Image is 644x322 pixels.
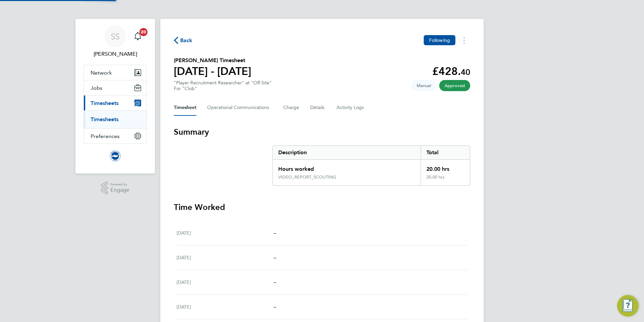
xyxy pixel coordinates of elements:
span: Timesheets [91,100,119,106]
button: Timesheets Menu [458,35,470,46]
span: – [273,230,276,236]
span: 20 [139,28,148,36]
button: Preferences [84,129,147,143]
a: Powered byEngage [101,182,130,194]
button: Back [174,36,193,45]
div: Hours worked [273,160,421,175]
span: 40 [461,67,470,77]
span: Engage [110,187,129,193]
div: [DATE] [176,253,273,262]
h2: [PERSON_NAME] Timesheet [174,56,251,64]
span: Following [429,37,450,43]
button: Jobs [84,80,147,95]
span: Suzi Swadling [84,50,147,58]
button: Charge [283,100,299,116]
div: 20.00 hrs [421,175,470,185]
div: [DATE] [176,278,273,286]
h3: Time Worked [174,202,470,213]
span: Preferences [91,133,120,139]
img: brightonandhovealbion-logo-retina.png [110,151,121,161]
span: Network [91,70,112,76]
span: – [273,303,276,310]
div: [DATE] [176,229,273,237]
app-decimal: £428. [432,65,470,78]
h1: [DATE] - [DATE] [174,64,251,78]
a: 20 [131,26,144,47]
div: For "Club" [174,86,272,91]
button: Operational Communications [207,100,272,116]
div: Description [273,146,421,159]
button: Following [424,35,455,45]
a: Go to home page [84,151,147,161]
nav: Main navigation [75,19,155,173]
span: Back [180,36,193,45]
button: Activity Logs [336,100,365,116]
div: [DATE] [176,303,273,311]
div: Total [421,146,470,159]
div: 20.00 hrs [421,160,470,175]
button: Engage Resource Center [617,295,639,317]
button: Timesheets [84,96,147,110]
a: SS[PERSON_NAME] [84,26,147,58]
span: Jobs [91,85,102,91]
h3: Summary [174,127,470,137]
div: "Player Recruitment Researcher" at "Off Site" [174,80,272,91]
button: Details [310,100,326,116]
button: Timesheet [174,100,196,116]
span: – [273,279,276,285]
div: VIDEO_REPORT_SCOUTING [278,175,336,180]
span: This timesheet was manually created. [411,80,437,91]
div: Summary [272,145,470,186]
span: – [273,254,276,261]
button: Network [84,65,147,80]
a: Timesheets [91,116,119,123]
span: Powered by [110,182,129,187]
span: SS [111,32,120,41]
div: Timesheets [84,110,147,128]
span: This timesheet has been approved. [439,80,470,91]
